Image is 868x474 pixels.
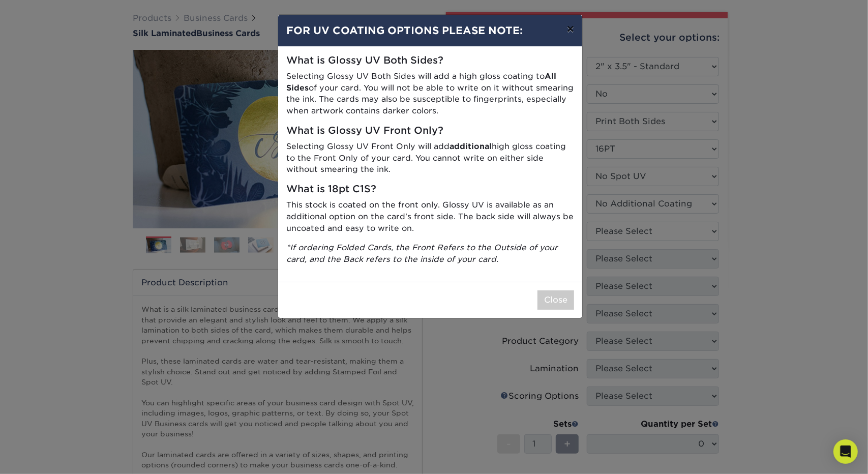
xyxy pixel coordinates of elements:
[286,71,574,117] p: Selecting Glossy UV Both Sides will add a high gloss coating to of your card. You will not be abl...
[286,184,574,195] h5: What is 18pt C1S?
[559,15,582,43] button: ×
[537,290,574,310] button: Close
[286,71,556,93] strong: All Sides
[450,141,492,151] strong: additional
[286,125,574,137] h5: What is Glossy UV Front Only?
[286,243,558,264] i: *If ordering Folded Cards, the Front Refers to the Outside of your card, and the Back refers to t...
[286,141,574,175] p: Selecting Glossy UV Front Only will add high gloss coating to the Front Only of your card. You ca...
[286,199,574,234] p: This stock is coated on the front only. Glossy UV is available as an additional option on the car...
[286,23,574,38] h4: FOR UV COATING OPTIONS PLEASE NOTE:
[833,439,858,464] div: Open Intercom Messenger
[286,55,574,67] h5: What is Glossy UV Both Sides?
